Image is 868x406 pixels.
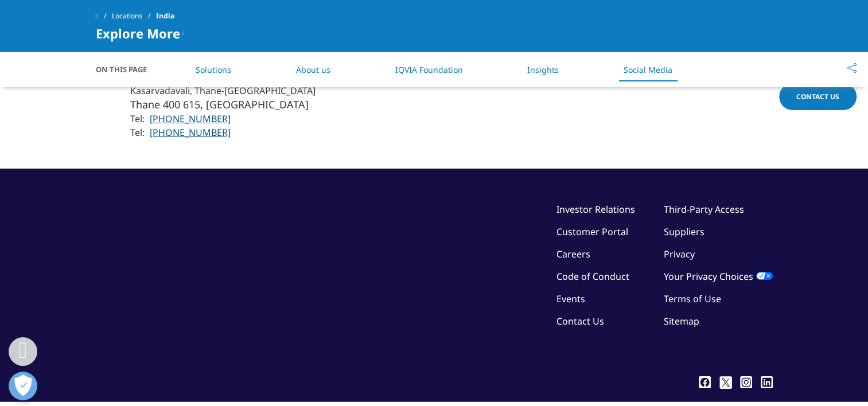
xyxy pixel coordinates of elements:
a: Your Privacy Choices [664,270,773,283]
a: Social Media [624,64,672,75]
a: Terms of Use [664,292,721,305]
a: [PHONE_NUMBER] [150,126,231,139]
li: Kasarvadavali, Thane-[GEOGRAPHIC_DATA] [130,84,316,97]
button: Open Preferences [9,372,37,400]
a: Careers [556,248,590,260]
a: Contact Us [779,83,857,110]
a: Customer Portal [556,225,628,238]
a: Events [556,292,585,305]
a: IQVIA Foundation [395,64,462,75]
a: About us [296,64,330,75]
span: Thane 400 615, [GEOGRAPHIC_DATA] [130,97,309,111]
span: Tel: [130,126,145,139]
span: India [156,6,174,26]
span: Explore More [96,26,180,40]
a: Insights [527,64,559,75]
a: Locations [112,6,156,26]
a: Contact Us [556,315,604,327]
a: Investor Relations [556,203,635,216]
a: Sitemap [664,315,699,327]
a: [PHONE_NUMBER] [150,112,231,125]
span: Tel: [130,112,145,125]
a: Solutions [196,64,231,75]
a: Privacy [664,248,695,260]
span: Contact Us [796,92,839,101]
span: On This Page [96,64,159,75]
a: Code of Conduct [556,270,629,283]
a: Suppliers [664,225,704,238]
a: Third-Party Access [664,203,744,216]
